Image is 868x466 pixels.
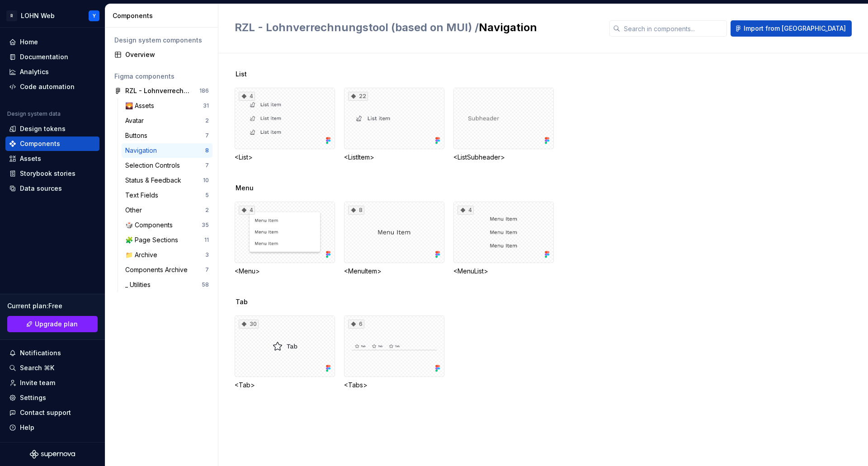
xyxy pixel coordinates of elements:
[125,101,158,110] div: 🌄 Assets
[235,202,335,276] div: 4<Menu>
[203,102,209,109] div: 31
[20,423,34,432] div: Help
[744,24,846,33] span: Import from [GEOGRAPHIC_DATA]
[5,376,99,390] a: Invite team
[7,316,98,332] button: Upgrade plan
[235,21,479,34] span: RZL - Lohnverrechnungstool (based on MUI) /
[20,184,62,193] div: Data sources
[122,99,212,113] a: 🌄 Assets31
[122,248,212,262] a: 📁 Archive3
[125,250,161,259] div: 📁 Archive
[453,267,554,276] div: <MenuList>
[348,206,364,215] div: 8
[5,50,99,64] a: Documentation
[111,84,212,98] a: RZL - Lohnverrechnungstool (based on MUI)186
[5,346,99,360] button: Notifications
[20,38,38,47] div: Home
[235,381,335,390] div: <Tab>
[5,35,99,49] a: Home
[125,280,154,289] div: _ Utilities
[125,146,160,155] div: Navigation
[125,235,182,245] div: 🧩 Page Sections
[239,92,255,101] div: 4
[125,265,191,274] div: Components Archive
[235,20,599,35] h2: Navigation
[122,203,212,217] a: Other2
[344,267,444,276] div: <MenuItem>
[113,11,214,20] div: Components
[5,137,99,151] a: Components
[239,206,255,215] div: 4
[5,391,99,405] a: Settings
[2,6,103,25] button: RLOHN WebY
[5,361,99,375] button: Search ⌘K
[7,301,98,311] div: Current plan : Free
[344,153,444,162] div: <ListItem>
[20,67,49,76] div: Analytics
[458,206,474,215] div: 4
[125,206,146,215] div: Other
[125,86,193,95] div: RZL - Lohnverrechnungstool (based on MUI)
[125,161,184,170] div: Selection Controls
[5,122,99,136] a: Design tokens
[344,202,444,276] div: 8<MenuItem>
[20,154,41,163] div: Assets
[204,236,209,244] div: 11
[205,132,209,139] div: 7
[111,47,212,62] a: Overview
[205,266,209,273] div: 7
[236,297,248,306] span: Tab
[731,20,852,37] button: Import from [GEOGRAPHIC_DATA]
[205,147,209,154] div: 8
[122,278,212,292] a: _ Utilities58
[20,124,66,133] div: Design tokens
[20,82,75,91] div: Code automation
[235,153,335,162] div: <List>
[5,420,99,435] button: Help
[344,315,444,390] div: 6<Tabs>
[122,158,212,173] a: Selection Controls7
[5,405,99,420] button: Contact support
[122,143,212,158] a: Navigation8
[20,52,68,61] div: Documentation
[125,50,209,59] div: Overview
[202,281,209,288] div: 58
[620,20,727,37] input: Search in components...
[125,116,147,125] div: Avatar
[125,191,162,200] div: Text Fields
[236,70,247,79] span: List
[344,88,444,162] div: 22<ListItem>
[20,408,71,417] div: Contact support
[122,173,212,188] a: Status & Feedback10
[453,88,554,162] div: <ListSubheader>
[205,162,209,169] div: 7
[5,80,99,94] a: Code automation
[348,320,364,329] div: 6
[199,87,209,94] div: 186
[122,113,212,128] a: Avatar2
[453,202,554,276] div: 4<MenuList>
[30,450,75,459] svg: Supernova Logo
[93,12,96,19] div: Y
[122,263,212,277] a: Components Archive7
[203,177,209,184] div: 10
[20,363,54,372] div: Search ⌘K
[35,320,78,329] span: Upgrade plan
[5,181,99,196] a: Data sources
[114,36,209,45] div: Design system components
[205,192,209,199] div: 5
[20,139,60,148] div: Components
[125,221,176,230] div: 🎲 Components
[20,348,61,358] div: Notifications
[236,184,254,193] span: Menu
[344,381,444,390] div: <Tabs>
[21,11,55,20] div: LOHN Web
[122,128,212,143] a: Buttons7
[7,110,61,118] div: Design system data
[453,153,554,162] div: <ListSubheader>
[114,72,209,81] div: Figma components
[20,378,55,387] div: Invite team
[348,92,368,101] div: 22
[5,166,99,181] a: Storybook stories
